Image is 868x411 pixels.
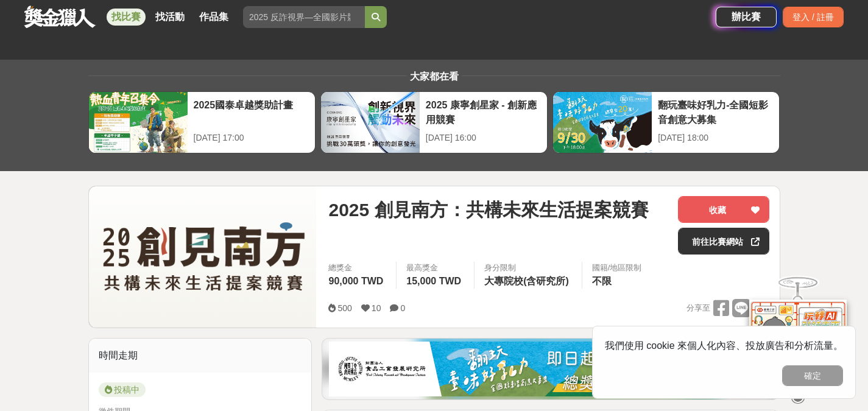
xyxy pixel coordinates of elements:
[107,9,146,26] a: 找比賽
[552,91,780,153] a: 翻玩臺味好乳力-全國短影音創意大募集[DATE] 18:00
[686,299,710,317] span: 分享至
[678,196,769,223] button: 收藏
[328,262,386,274] span: 總獎金
[783,7,844,27] div: 登入 / 註冊
[243,6,365,28] input: 2025 反詐視界—全國影片競賽
[194,98,309,125] div: 2025國泰卓越獎助計畫
[406,276,461,286] span: 15,000 TWD
[426,132,541,144] div: [DATE] 16:00
[716,7,777,27] a: 辦比賽
[328,196,648,223] span: 2025 創見南方：共構未來生活提案競賽
[426,98,541,125] div: 2025 康寧創星家 - 創新應用競賽
[328,276,383,286] span: 90,000 TWD
[484,262,572,274] div: 身分限制
[337,303,351,313] span: 500
[484,276,569,286] span: 大專院校(含研究所)
[329,342,772,396] img: 1c81a89c-c1b3-4fd6-9c6e-7d29d79abef5.jpg
[372,303,381,313] span: 10
[99,382,146,397] span: 投稿中
[658,132,773,144] div: [DATE] 18:00
[88,91,316,153] a: 2025國泰卓越獎助計畫[DATE] 17:00
[782,365,843,386] button: 確定
[150,9,189,26] a: 找活動
[194,132,309,144] div: [DATE] 17:00
[89,339,312,373] div: 時間走期
[194,9,233,26] a: 作品集
[406,262,464,274] span: 最高獎金
[89,186,317,327] img: Cover Image
[592,276,612,286] span: 不限
[658,98,773,125] div: 翻玩臺味好乳力-全國短影音創意大募集
[400,303,405,313] span: 0
[605,340,843,351] span: 我們使用 cookie 來個人化內容、投放廣告和分析流量。
[407,71,462,82] span: 大家都在看
[749,290,847,371] img: d2146d9a-e6f6-4337-9592-8cefde37ba6b.png
[320,91,548,153] a: 2025 康寧創星家 - 創新應用競賽[DATE] 16:00
[678,228,769,255] a: 前往比賽網站
[592,262,642,274] div: 國籍/地區限制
